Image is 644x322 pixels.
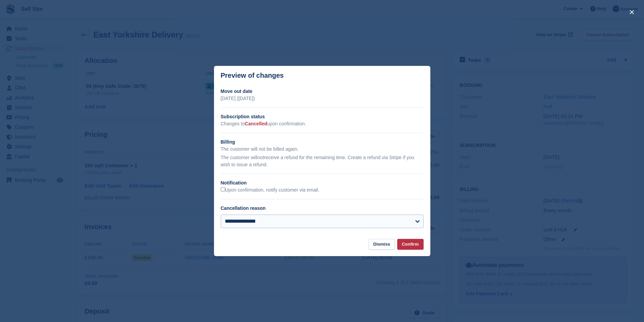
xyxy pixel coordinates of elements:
[221,95,424,102] p: [DATE] ([DATE])
[221,113,424,120] h2: Subscription status
[221,154,424,168] p: The customer will receive a refund for the remaining time. Create a refund via Stripe if you wish...
[626,7,637,18] button: close
[245,121,267,126] span: Cancelled
[221,187,319,193] label: Upon confirmation, notify customer via email.
[221,146,424,153] p: The customer will not be billed again.
[221,179,424,187] h2: Notification
[397,239,424,250] button: Confirm
[221,187,225,192] input: Upon confirmation, notify customer via email.
[257,155,264,160] em: not
[221,72,284,79] p: Preview of changes
[221,120,424,127] p: Changes to upon confirmation.
[368,239,395,250] button: Dismiss
[221,205,266,211] label: Cancellation reason
[221,88,424,95] h2: Move out date
[221,139,424,146] h2: Billing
